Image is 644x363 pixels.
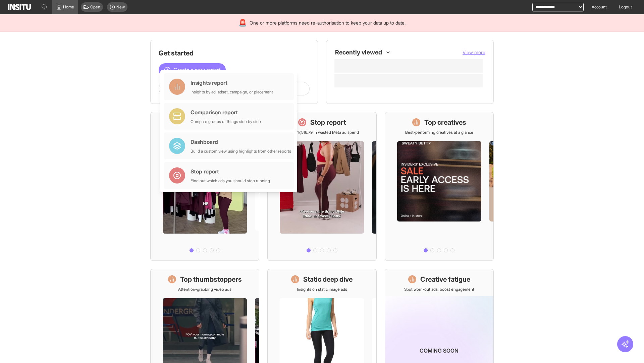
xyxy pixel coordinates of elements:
div: Dashboard [191,138,291,146]
div: Insights by ad, adset, campaign, or placement [191,89,273,95]
div: 🚨 [238,18,247,28]
h1: Top creatives [424,118,466,127]
p: Attention-grabbing video ads [178,287,231,292]
span: Home [63,4,74,10]
a: Top creativesBest-performing creatives at a glance [385,112,494,261]
span: Open [90,4,100,10]
div: Build a custom view using highlights from other reports [191,149,291,154]
a: Stop reportSave £17,516.79 in wasted Meta ad spend [267,112,376,261]
h1: Top thumbstoppers [180,275,242,284]
h1: Static deep dive [303,275,353,284]
span: One or more platforms need re-authorisation to keep your data up to date. [250,19,406,26]
img: Logo [8,4,31,10]
h1: Get started [159,48,310,58]
button: View more [463,49,485,56]
span: New [116,4,125,10]
div: Insights report [191,79,273,87]
div: Stop report [191,167,270,175]
h1: Stop report [310,118,346,127]
div: Find out which ads you should stop running [191,178,270,184]
a: What's live nowSee all active ads instantly [150,112,259,261]
button: Create a new report [159,63,226,77]
div: Compare groups of things side by side [191,119,261,124]
div: Comparison report [191,108,261,116]
p: Insights on static image ads [297,287,347,292]
span: Create a new report [173,66,220,74]
p: Save £17,516.79 in wasted Meta ad spend [285,130,359,135]
p: Best-performing creatives at a glance [405,130,473,135]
